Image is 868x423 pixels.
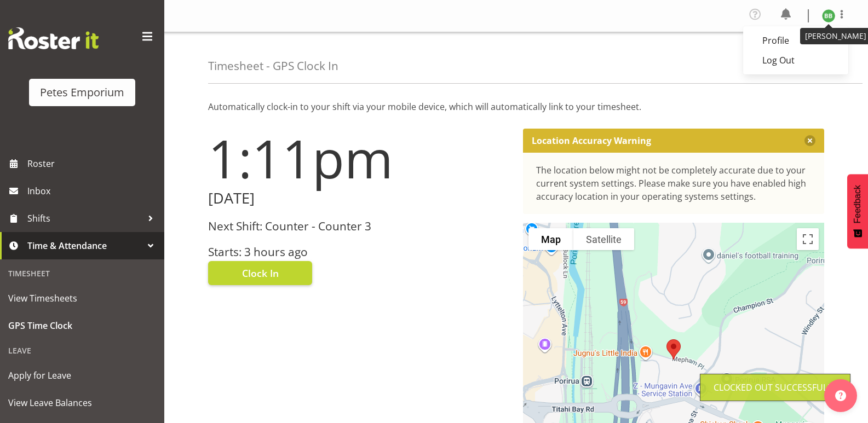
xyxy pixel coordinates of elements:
span: GPS Time Clock [8,317,156,334]
img: Rosterit website logo [8,27,99,49]
span: View Leave Balances [8,395,156,411]
div: The location below might not be completely accurate due to your current system settings. Please m... [536,164,812,203]
p: Location Accuracy Warning [532,135,651,146]
div: Leave [3,339,162,362]
h3: Next Shift: Counter - Counter 3 [208,220,510,233]
a: View Timesheets [3,285,162,312]
p: Automatically clock-in to your shift via your mobile device, which will automatically link to you... [208,100,824,113]
a: View Leave Balances [3,389,162,416]
button: Clock In [208,261,312,285]
a: Profile [743,31,848,50]
button: Show satellite imagery [573,228,634,250]
div: Clocked out Successfully [714,381,837,394]
button: Feedback - Show survey [847,174,868,248]
span: Inbox [27,183,159,199]
h4: Timesheet - GPS Clock In [208,60,338,72]
h1: 1:11pm [208,129,510,188]
a: Apply for Leave [3,362,162,389]
div: Timesheet [3,262,162,285]
button: Show street map [528,228,573,250]
h3: Starts: 3 hours ago [208,246,510,258]
span: Feedback [853,185,863,223]
a: GPS Time Clock [3,312,162,339]
h2: [DATE] [208,190,510,207]
span: Roster [27,155,159,172]
div: Petes Emporium [40,84,124,101]
img: help-xxl-2.png [835,390,846,401]
span: Apply for Leave [8,367,156,384]
span: Clock In [242,266,279,280]
span: Shifts [27,210,142,227]
a: Log Out [743,50,848,70]
button: Close message [804,135,815,146]
img: beena-bist9974.jpg [822,9,835,22]
span: Time & Attendance [27,237,142,254]
span: View Timesheets [8,290,156,306]
button: Toggle fullscreen view [797,228,819,250]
